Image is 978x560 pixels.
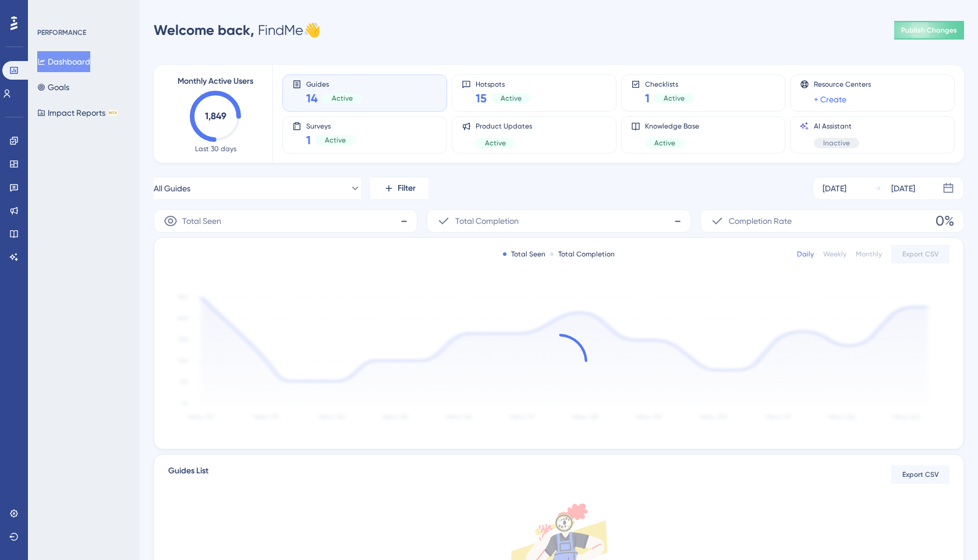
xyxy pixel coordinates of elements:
span: All Guides [154,181,190,195]
span: Last 30 days [195,144,236,154]
span: Knowledge Base [645,122,699,131]
text: 1,849 [205,110,226,122]
span: Publish Changes [901,26,957,35]
span: 15 [476,90,487,106]
button: All Guides [154,177,361,200]
div: Monthly [856,249,882,259]
button: Filter [370,177,428,200]
span: 1 [645,90,650,106]
span: - [401,212,408,230]
div: FindMe 👋 [154,21,321,40]
span: AI Assistant [814,122,859,131]
span: 14 [306,90,318,106]
span: Active [654,138,675,148]
div: [DATE] [823,181,846,195]
span: Active [485,138,506,148]
div: Total Seen [503,249,545,259]
div: Total Completion [550,249,615,259]
span: Total Completion [455,214,519,228]
div: [DATE] [891,181,915,195]
span: Export CSV [902,249,939,259]
span: Surveys [306,122,355,130]
button: Export CSV [891,245,949,263]
div: Daily [797,249,814,259]
div: Weekly [823,249,846,259]
span: Welcome back, [154,22,254,38]
span: Filter [398,181,416,195]
a: + Create [814,92,846,106]
span: Active [332,94,353,103]
span: Active [664,94,685,103]
span: Export CSV [902,470,939,479]
span: Resource Centers [814,80,871,89]
button: Publish Changes [894,21,964,40]
button: Impact ReportsBETA [37,102,118,123]
span: Completion Rate [729,214,792,228]
span: 1 [306,132,311,148]
span: Monthly Active Users [178,74,253,88]
span: Inactive [823,138,850,148]
span: Guides [306,80,362,88]
span: Product Updates [476,122,532,131]
span: Active [501,94,522,103]
span: Hotspots [476,80,531,88]
div: PERFORMANCE [37,28,86,37]
span: 0% [936,212,954,230]
button: Goals [37,77,69,98]
button: Dashboard [37,51,90,72]
button: Export CSV [891,465,949,484]
div: BETA [108,110,118,116]
span: Total Seen [182,214,221,228]
span: Guides List [168,464,208,485]
span: Active [325,135,346,145]
span: Checklists [645,80,694,88]
span: - [674,212,681,230]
